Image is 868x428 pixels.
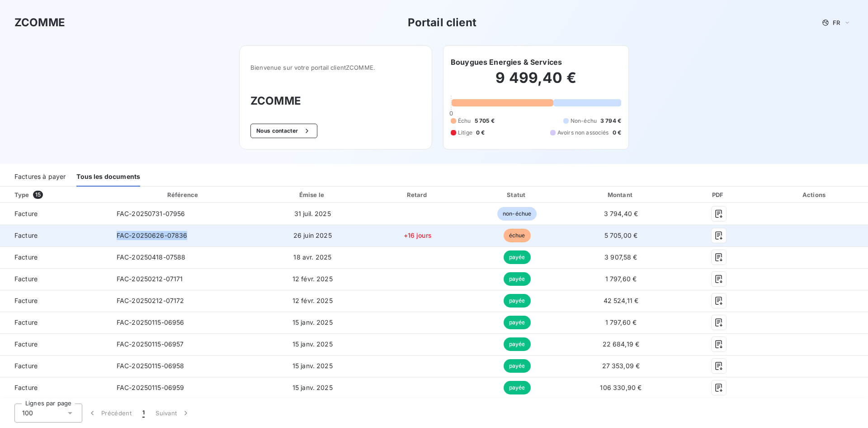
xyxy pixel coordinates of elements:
[451,57,562,67] h6: Bouygues Energies & Services
[458,129,472,137] span: Litige
[605,275,637,283] span: 1 797,60 €
[7,274,102,284] span: Facture
[7,318,102,327] span: Facture
[117,297,184,304] span: FAC-20250212-07172
[294,210,331,217] span: 31 juil. 2025
[504,229,531,242] span: échue
[497,207,537,221] span: non-échue
[76,168,140,187] div: Tous les documents
[117,253,186,261] span: FAC-20250418-07588
[117,318,184,326] span: FAC-20250115-06956
[600,117,621,125] span: 3 794 €
[292,340,333,348] span: 15 janv. 2025
[504,250,531,264] span: payée
[7,209,102,218] span: Facture
[571,117,597,125] span: Non-échu
[117,275,183,283] span: FAC-20250212-07171
[604,253,637,261] span: 3 907,58 €
[7,383,102,392] span: Facture
[22,409,33,418] span: 100
[504,316,531,329] span: payée
[764,190,866,199] div: Actions
[557,129,609,137] span: Avoirs non associés
[504,337,531,351] span: payée
[600,384,642,391] span: 106 330,90 €
[292,362,333,370] span: 15 janv. 2025
[250,93,421,109] h3: ZCOMME
[677,190,759,199] div: PDF
[504,359,531,373] span: payée
[293,231,332,239] span: 26 juin 2025
[117,231,188,239] span: FAC-20250626-07836
[504,381,531,394] span: payée
[259,190,365,199] div: Émise le
[369,190,466,199] div: Retard
[470,190,564,199] div: Statut
[7,340,102,349] span: Facture
[603,340,640,348] span: 22 684,19 €
[7,253,102,262] span: Facture
[292,275,333,283] span: 12 févr. 2025
[602,362,640,370] span: 27 353,09 €
[82,404,137,423] button: Précédent
[117,340,184,348] span: FAC-20250115-06957
[117,384,184,391] span: FAC-20250115-06959
[604,297,639,304] span: 42 524,11 €
[292,384,333,391] span: 15 janv. 2025
[167,191,198,198] div: Référence
[14,14,65,31] h3: ZCOMME
[7,231,102,240] span: Facture
[117,362,184,370] span: FAC-20250115-06958
[250,64,421,71] span: Bienvenue sur votre portail client ZCOMME .
[613,129,621,137] span: 0 €
[504,294,531,308] span: payée
[7,361,102,370] span: Facture
[9,190,108,199] div: Type
[475,117,495,125] span: 5 705 €
[449,110,453,117] span: 0
[451,69,621,96] h2: 9 499,40 €
[504,272,531,286] span: payée
[605,318,637,326] span: 1 797,60 €
[292,318,333,326] span: 15 janv. 2025
[476,129,485,137] span: 0 €
[150,404,196,423] button: Suivant
[604,231,638,239] span: 5 705,00 €
[404,231,432,239] span: +16 jours
[7,296,102,305] span: Facture
[458,117,471,125] span: Échu
[250,124,317,138] button: Nous contacter
[292,297,333,304] span: 12 févr. 2025
[604,210,638,217] span: 3 794,40 €
[14,168,66,187] div: Factures à payer
[833,19,840,26] span: FR
[137,404,150,423] button: 1
[142,409,145,418] span: 1
[33,191,43,199] span: 15
[408,14,476,31] h3: Portail client
[293,253,331,261] span: 18 avr. 2025
[117,210,185,217] span: FAC-20250731-07956
[568,190,674,199] div: Montant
